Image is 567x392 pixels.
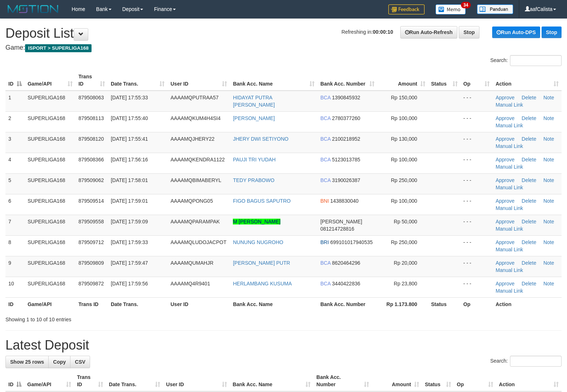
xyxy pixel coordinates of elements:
[461,256,493,277] td: - - -
[391,198,417,204] span: Rp 100,000
[25,91,76,112] td: SUPERLIGA168
[522,177,536,183] a: Delete
[111,177,148,183] span: [DATE] 17:58:01
[5,297,25,311] th: ID
[522,219,536,224] a: Delete
[111,136,148,142] span: [DATE] 17:55:41
[422,371,454,391] th: Status: activate to sort column ascending
[320,115,331,121] span: BCA
[461,111,493,132] td: - - -
[230,371,313,391] th: Bank Acc. Name: activate to sort column ascending
[5,313,231,323] div: Showing 1 to 10 of 10 entries
[5,215,25,235] td: 7
[230,297,317,311] th: Bank Acc. Name
[522,281,536,286] a: Delete
[543,239,554,245] a: Note
[170,115,220,121] span: AAAAMQKUM4H4SI4
[377,70,428,91] th: Amount: activate to sort column ascending
[70,356,90,368] a: CSV
[5,356,49,368] a: Show 25 rows
[5,338,562,352] h1: Latest Deposit
[510,55,562,66] input: Search:
[543,177,554,183] a: Note
[428,297,461,311] th: Status
[495,198,514,204] a: Approve
[495,115,514,121] a: Approve
[493,297,562,311] th: Action
[510,356,562,367] input: Search:
[495,267,523,273] a: Manual Link
[543,136,554,142] a: Note
[5,277,25,297] td: 10
[111,157,148,162] span: [DATE] 17:56:16
[400,26,457,38] a: Run Auto-Refresh
[233,136,288,142] a: JHERY DWI SETIYONO
[25,153,76,173] td: SUPERLIGA168
[233,219,280,224] a: M [PERSON_NAME]
[25,194,76,215] td: SUPERLIGA168
[522,115,536,121] a: Delete
[495,157,514,162] a: Approve
[5,256,25,277] td: 9
[495,288,523,294] a: Manual Link
[495,281,514,286] a: Approve
[78,115,104,121] span: 879508113
[332,260,360,266] span: Copy 8620464296 to clipboard
[78,239,104,245] span: 879509712
[170,95,218,100] span: AAAAMQPUTRAA57
[48,356,70,368] a: Copy
[436,4,466,15] img: Button%20Memo.svg
[78,177,104,183] span: 879509062
[320,177,331,183] span: BCA
[78,95,104,100] span: 879508063
[461,2,471,8] span: 34
[108,70,168,91] th: Date Trans.: activate to sort column ascending
[461,277,493,297] td: - - -
[111,95,148,100] span: [DATE] 17:55:33
[495,177,514,183] a: Approve
[320,219,362,224] span: [PERSON_NAME]
[543,260,554,266] a: Note
[25,44,92,52] span: ISPORT > SUPERLIGA168
[394,260,417,266] span: Rp 20,000
[495,205,523,211] a: Manual Link
[490,356,562,367] label: Search:
[330,239,373,245] span: Copy 699101017940535 to clipboard
[5,91,25,112] td: 1
[543,115,554,121] a: Note
[170,177,221,183] span: AAAAMQBIMABERYL
[25,132,76,153] td: SUPERLIGA168
[522,239,536,245] a: Delete
[170,239,226,245] span: AAAAMQLUDOJACPOT
[78,281,104,286] span: 879509872
[332,95,360,100] span: Copy 1390845932 to clipboard
[490,55,562,66] label: Search:
[76,297,108,311] th: Trans ID
[320,95,331,100] span: BCA
[461,194,493,215] td: - - -
[330,198,359,204] span: Copy 1438830040 to clipboard
[388,4,425,15] img: Feedback.jpg
[25,70,76,91] th: Game/API: activate to sort column ascending
[320,281,331,286] span: BCA
[111,239,148,245] span: [DATE] 17:59:33
[461,215,493,235] td: - - -
[230,70,317,91] th: Bank Acc. Name: activate to sort column ascending
[78,198,104,204] span: 879509514
[170,136,214,142] span: AAAAMQJHERY22
[461,235,493,256] td: - - -
[170,281,210,286] span: AAAAMQ4R9401
[78,260,104,266] span: 879509809
[496,371,562,391] th: Action: activate to sort column ascending
[106,371,163,391] th: Date Trans.: activate to sort column ascending
[10,359,44,365] span: Show 25 rows
[5,26,562,41] h1: Deposit List
[313,371,372,391] th: Bank Acc. Number: activate to sort column ascending
[320,157,331,162] span: BCA
[111,219,148,224] span: [DATE] 17:59:09
[25,173,76,194] td: SUPERLIGA168
[373,29,393,35] strong: 00:00:10
[461,297,493,311] th: Op
[78,136,104,142] span: 879508120
[391,177,417,183] span: Rp 250,000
